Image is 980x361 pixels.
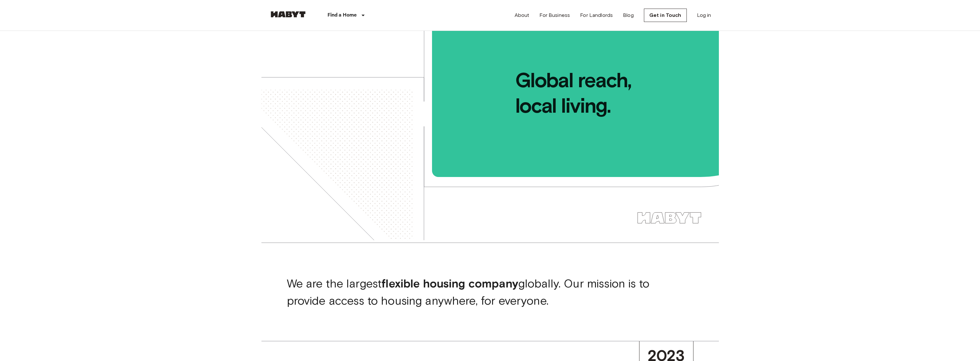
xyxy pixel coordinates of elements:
[580,11,613,19] a: For Landlords
[382,276,518,290] b: flexible housing company
[697,11,711,19] a: Log in
[287,276,649,308] span: We are the largest globally. Our mission is to provide access to housing anywhere, for everyone.
[644,9,687,22] a: Get in Touch
[328,11,357,19] p: Find a Home
[261,31,719,240] img: we-make-moves-not-waiting-lists
[539,11,570,19] a: For Business
[515,11,530,19] a: About
[269,11,307,18] img: Habyt
[433,31,719,118] span: Global reach, local living.
[623,11,634,19] a: Blog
